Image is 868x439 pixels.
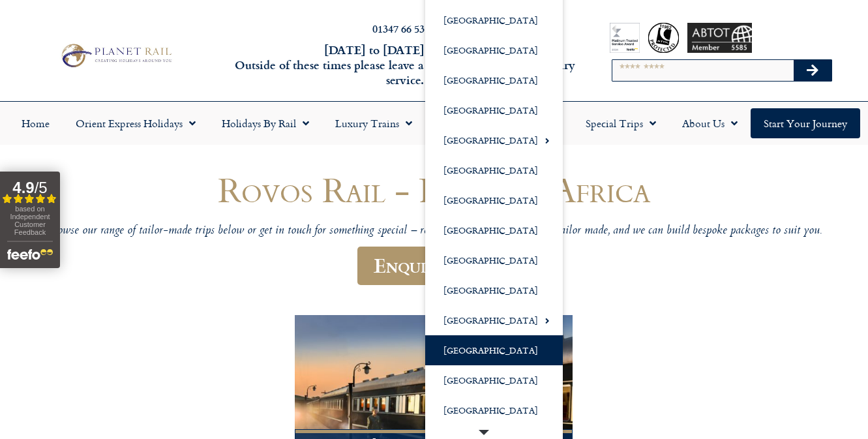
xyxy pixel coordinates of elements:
[425,305,563,335] a: [GEOGRAPHIC_DATA]
[7,108,861,138] nav: Menu
[425,395,563,425] a: [GEOGRAPHIC_DATA]
[425,245,563,275] a: [GEOGRAPHIC_DATA]
[425,155,563,185] a: [GEOGRAPHIC_DATA]
[235,42,575,88] h6: [DATE] to [DATE] 9am – 5pm Outside of these times please leave a message on our 24/7 enquiry serv...
[425,35,563,65] a: [GEOGRAPHIC_DATA]
[573,108,669,138] a: Special Trips
[425,95,563,125] a: [GEOGRAPHIC_DATA]
[43,170,826,209] h1: Rovos Rail - Pride of Africa
[425,125,563,155] a: [GEOGRAPHIC_DATA]
[57,41,175,70] img: Planet Rail Train Holidays Logo
[751,108,860,138] a: Start your Journey
[8,108,63,138] a: Home
[669,108,751,138] a: About Us
[209,108,322,138] a: Holidays by Rail
[372,21,438,36] a: 01347 66 53 33
[425,5,563,35] a: [GEOGRAPHIC_DATA]
[425,275,563,305] a: [GEOGRAPHIC_DATA]
[794,60,831,81] button: Search
[425,215,563,245] a: [GEOGRAPHIC_DATA]
[63,108,209,138] a: Orient Express Holidays
[425,185,563,215] a: [GEOGRAPHIC_DATA]
[425,65,563,95] a: [GEOGRAPHIC_DATA]
[425,335,563,365] a: [GEOGRAPHIC_DATA]
[357,247,511,285] a: Enquire Now
[425,365,563,395] a: [GEOGRAPHIC_DATA]
[322,108,425,138] a: Luxury Trains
